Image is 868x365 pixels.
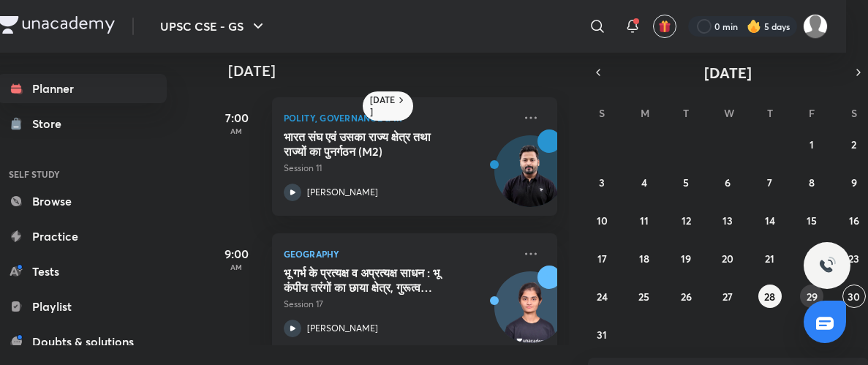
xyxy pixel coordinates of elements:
[208,245,266,263] h5: 9:00
[590,208,614,232] button: August 10, 2025
[32,115,70,132] div: Store
[851,176,857,189] abbr: August 9, 2025
[842,208,866,232] button: August 16, 2025
[851,106,857,120] abbr: Saturday
[653,15,676,38] button: avatar
[674,247,698,270] button: August 19, 2025
[633,208,656,232] button: August 11, 2025
[807,252,817,266] abbr: August 22, 2025
[597,214,608,227] abbr: August 10, 2025
[590,170,614,194] button: August 3, 2025
[208,263,266,271] p: AM
[807,214,817,227] abbr: August 15, 2025
[716,285,739,308] button: August 27, 2025
[800,208,823,232] button: August 15, 2025
[803,14,828,39] img: Komal
[599,176,605,189] abbr: August 3, 2025
[495,143,565,214] img: Avatar
[284,109,513,127] p: Polity, Governance & IR
[590,247,614,270] button: August 17, 2025
[284,162,513,175] p: Session 11
[597,252,607,266] abbr: August 17, 2025
[641,176,647,189] abbr: August 4, 2025
[842,285,866,308] button: August 30, 2025
[597,328,607,342] abbr: August 31, 2025
[599,106,605,120] abbr: Sunday
[722,252,733,266] abbr: August 20, 2025
[848,290,860,304] abbr: August 30, 2025
[590,285,614,308] button: August 24, 2025
[842,170,866,194] button: August 9, 2025
[307,186,378,199] p: [PERSON_NAME]
[765,214,775,227] abbr: August 14, 2025
[764,290,775,304] abbr: August 28, 2025
[208,109,266,127] h5: 7:00
[658,20,671,33] img: avatar
[758,285,782,308] button: August 28, 2025
[716,247,739,270] button: August 20, 2025
[767,176,772,189] abbr: August 7, 2025
[633,170,656,194] button: August 4, 2025
[800,170,823,194] button: August 8, 2025
[208,127,266,135] p: AM
[307,322,378,335] p: [PERSON_NAME]
[800,285,823,308] button: August 29, 2025
[608,62,848,83] button: [DATE]
[849,214,859,227] abbr: August 16, 2025
[682,214,691,227] abbr: August 12, 2025
[633,247,656,270] button: August 18, 2025
[767,106,773,120] abbr: Thursday
[807,290,818,304] abbr: August 29, 2025
[284,298,513,311] p: Session 17
[704,63,752,83] span: [DATE]
[683,106,689,120] abbr: Tuesday
[800,247,823,270] button: August 22, 2025
[681,252,691,266] abbr: August 19, 2025
[758,208,782,232] button: August 14, 2025
[848,252,859,266] abbr: August 23, 2025
[722,290,733,304] abbr: August 27, 2025
[674,170,698,194] button: August 5, 2025
[800,132,823,156] button: August 1, 2025
[842,247,866,270] button: August 23, 2025
[674,208,698,232] button: August 12, 2025
[597,290,608,304] abbr: August 24, 2025
[228,62,572,80] h4: [DATE]
[674,285,698,308] button: August 26, 2025
[818,257,836,274] img: ttu
[370,94,396,118] h6: [DATE]
[495,279,565,350] img: Avatar
[151,12,276,41] button: UPSC CSE - GS
[590,323,614,346] button: August 31, 2025
[716,170,739,194] button: August 6, 2025
[284,129,466,159] h5: भारत संघ एवं उसका राज्य क्षेत्र तथा राज्यों का पुनर्गठन (M2)
[758,170,782,194] button: August 7, 2025
[284,245,513,263] p: Geography
[716,208,739,232] button: August 13, 2025
[640,214,649,227] abbr: August 11, 2025
[633,285,656,308] button: August 25, 2025
[842,132,866,156] button: August 2, 2025
[758,247,782,270] button: August 21, 2025
[725,176,731,189] abbr: August 6, 2025
[638,290,649,304] abbr: August 25, 2025
[641,106,649,120] abbr: Monday
[747,19,761,34] img: streak
[851,138,856,151] abbr: August 2, 2025
[809,176,815,189] abbr: August 8, 2025
[765,252,774,266] abbr: August 21, 2025
[809,138,814,151] abbr: August 1, 2025
[809,106,815,120] abbr: Friday
[683,176,689,189] abbr: August 5, 2025
[681,290,692,304] abbr: August 26, 2025
[639,252,649,266] abbr: August 18, 2025
[284,266,466,295] h5: भू गर्भ के प्रत्‍यक्ष व अप्रत्‍यक्ष साधन : भू कंपीय तरंगों का छाया क्षेत्र, गुरूत्‍व विसंगति आदि
[722,214,733,227] abbr: August 13, 2025
[724,106,734,120] abbr: Wednesday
